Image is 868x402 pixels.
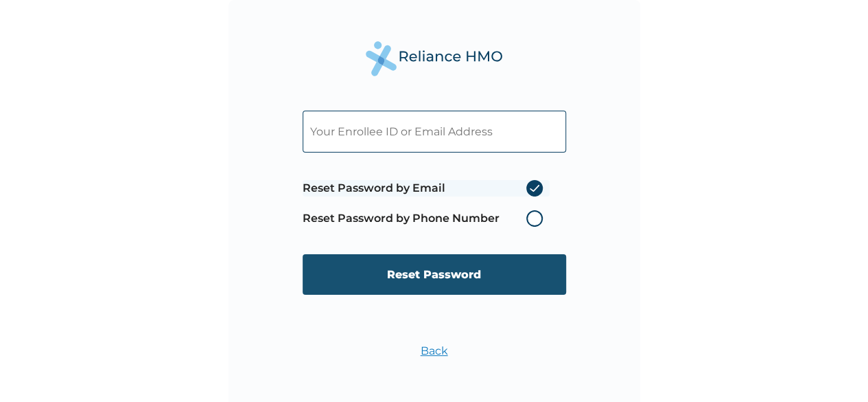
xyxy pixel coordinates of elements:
label: Reset Password by Email [303,180,550,197]
input: Reset Password [303,254,566,295]
label: Reset Password by Phone Number [303,210,550,227]
input: Your Enrollee ID or Email Address [303,111,566,153]
span: Password reset method [303,173,550,234]
a: Back [421,344,448,357]
img: Reliance Health's Logo [366,41,503,76]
